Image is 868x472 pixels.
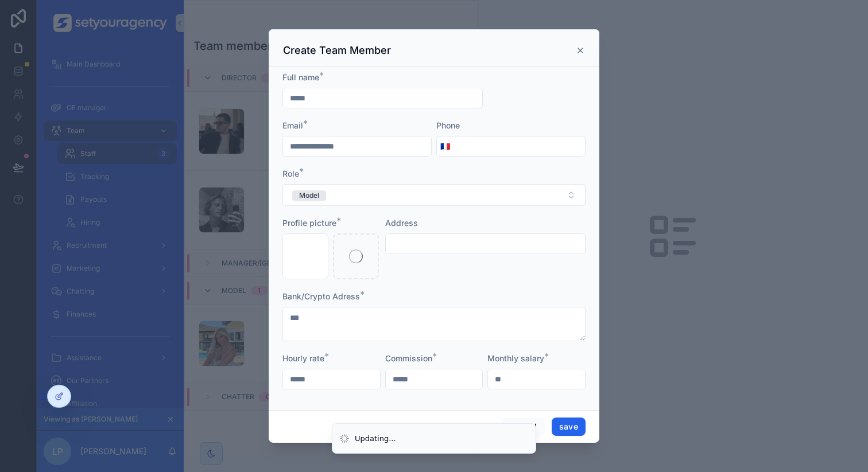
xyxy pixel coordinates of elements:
[282,184,586,206] button: Select Button
[385,353,432,363] span: Commission
[437,136,454,157] button: Select Button
[385,218,418,228] span: Address
[283,44,391,57] h3: Create Team Member
[355,433,396,444] div: Updating...
[282,120,303,130] span: Email
[436,120,460,130] span: Phone
[552,418,586,436] button: save
[282,218,336,228] span: Profile picture
[299,190,319,201] div: Model
[282,353,324,363] span: Hourly rate
[440,141,450,152] span: 🇫🇷
[282,72,319,82] span: Full name
[282,169,299,178] span: Role
[282,291,360,301] span: Bank/Crypto Adress
[487,353,544,363] span: Monthly salary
